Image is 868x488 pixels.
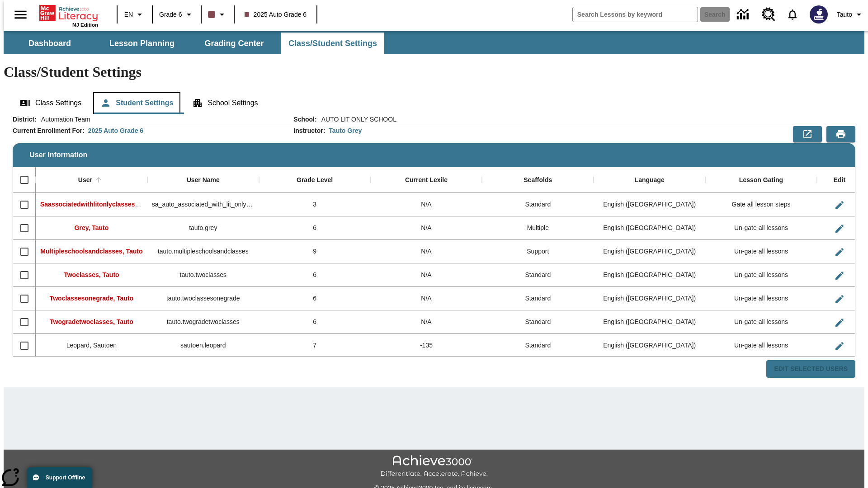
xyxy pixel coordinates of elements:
button: Class color is dark brown. Change class color [204,6,231,23]
button: Edit User [830,337,849,355]
span: Lesson Planning [109,38,175,49]
div: Edit [834,176,845,184]
button: Grading Center [189,33,279,54]
div: Gate all lesson steps [705,193,817,216]
div: Tauto Grey [329,126,362,135]
input: search field [573,7,698,22]
span: Class/Student Settings [288,38,377,49]
div: 3 [259,193,371,216]
span: Twoclassesonegrade, Tauto [50,295,133,302]
a: Notifications [781,3,804,26]
button: Grade: Grade 6, Select a grade [156,6,198,23]
div: sa_auto_associated_with_lit_only_classes [147,193,259,216]
h2: District : [13,116,37,123]
a: Home [39,4,98,22]
span: Support Offline [46,474,85,481]
div: Un-gate all lessons [705,216,817,240]
div: 2025 Auto Grade 6 [88,126,143,135]
button: Dashboard [5,33,95,54]
span: 2025 Auto Grade 6 [245,10,307,19]
span: Grading Center [204,38,264,49]
button: Support Offline [27,467,92,488]
button: Select a new avatar [804,3,833,26]
div: tauto.twoclassesonegrade [147,287,259,310]
div: Standard [482,310,594,334]
div: English (US) [594,334,705,357]
button: Edit User [830,220,849,238]
div: 7 [259,334,371,357]
button: Class/Student Settings [281,33,384,54]
div: Un-gate all lessons [705,334,817,357]
span: Grade 6 [159,10,182,19]
div: English (US) [594,240,705,263]
div: User Name [187,176,220,184]
div: N/A [371,263,482,287]
div: SubNavbar [4,31,864,54]
div: Standard [482,287,594,310]
button: Edit User [830,267,849,285]
div: SubNavbar [4,33,385,54]
div: Un-gate all lessons [705,287,817,310]
img: Achieve3000 Differentiate Accelerate Achieve [380,455,488,478]
span: Dashboard [28,38,71,49]
span: NJ Edition [72,22,98,28]
span: Automation Team [37,115,90,124]
button: Edit User [830,196,849,214]
div: tauto.twoclasses [147,263,259,287]
button: Export to CSV [793,126,822,142]
div: N/A [371,287,482,310]
span: Saassociatedwithlitonlyclasses, Saassociatedwithlitonlyclasses [40,201,233,208]
span: User Information [29,151,87,159]
div: Current Lexile [405,176,448,184]
div: N/A [371,240,482,263]
button: School Settings [185,92,265,114]
button: Lesson Planning [97,33,187,54]
button: Open side menu [7,1,34,28]
button: Edit User [830,290,849,308]
div: N/A [371,216,482,240]
div: Language [635,176,665,184]
span: Twoclasses, Tauto [64,271,119,278]
div: Multiple [482,216,594,240]
div: User [78,176,92,184]
div: 6 [259,287,371,310]
div: English (US) [594,216,705,240]
div: sautoen.leopard [147,334,259,357]
span: AUTO LIT ONLY SCHOOL [317,115,396,124]
div: Support [482,240,594,263]
div: Lesson Gating [739,176,783,184]
button: Edit User [830,243,849,261]
div: N/A [371,193,482,216]
button: Class Settings [13,92,89,114]
div: 6 [259,310,371,334]
div: Class/Student Settings [13,92,855,114]
a: Resource Center, Will open in new tab [756,2,781,27]
div: Scaffolds [524,176,552,184]
div: tauto.multipleschoolsandclasses [147,240,259,263]
div: User Information [13,115,855,378]
div: Un-gate all lessons [705,263,817,287]
div: Un-gate all lessons [705,310,817,334]
div: English (US) [594,287,705,310]
h2: Current Enrollment For : [13,127,85,135]
h1: Class/Student Settings [4,64,864,80]
div: 6 [259,263,371,287]
div: Un-gate all lessons [705,240,817,263]
h2: School : [293,116,316,123]
span: Twogradetwoclasses, Tauto [50,318,133,325]
button: Profile/Settings [833,6,868,23]
div: Home [39,3,98,28]
div: N/A [371,310,482,334]
div: Standard [482,334,594,357]
div: Grade Level [297,176,333,184]
span: Grey, Tauto [75,224,109,231]
button: Edit User [830,314,849,332]
button: Language: EN, Select a language [120,6,149,23]
span: Multipleschoolsandclasses, Tauto [40,248,142,255]
img: Avatar [810,5,828,23]
div: 9 [259,240,371,263]
span: Leopard, Sautoen [66,342,117,349]
div: tauto.grey [147,216,259,240]
div: Standard [482,263,594,287]
div: English (US) [594,193,705,216]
